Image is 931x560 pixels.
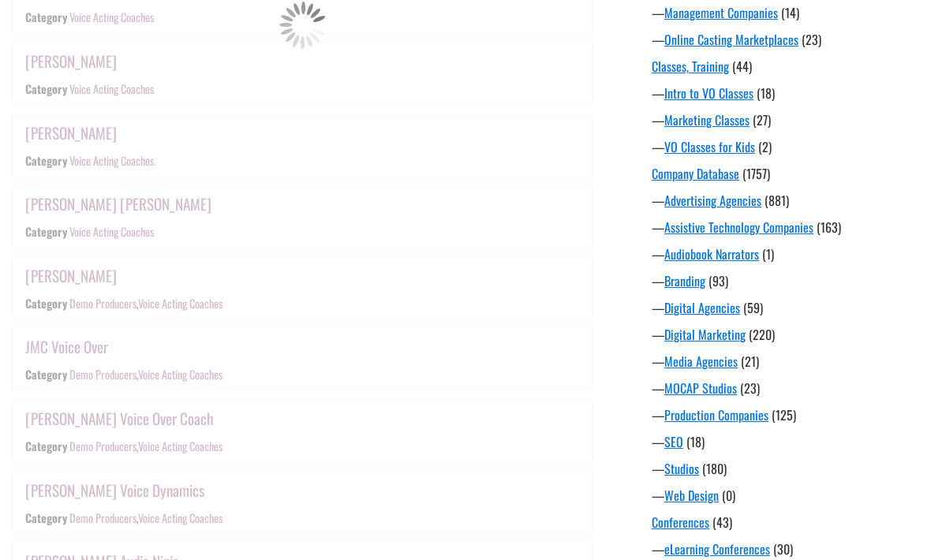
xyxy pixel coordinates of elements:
[652,379,931,398] div: —
[664,218,813,237] a: Assistive Technology Companies
[652,432,931,451] div: —
[762,245,774,263] span: (1)
[749,325,775,344] span: (220)
[652,30,931,49] div: —
[664,539,770,558] a: eLearning Conferences
[652,271,931,290] div: —
[741,352,759,371] span: (21)
[664,3,778,22] a: Management Companies
[664,459,699,478] a: Studios
[758,137,772,156] span: (2)
[652,191,931,210] div: —
[652,539,931,558] div: —
[740,379,760,398] span: (23)
[709,271,728,290] span: (93)
[652,3,931,22] div: —
[664,379,737,398] a: MOCAP Studios
[664,325,746,344] a: Digital Marketing
[652,218,931,237] div: —
[664,30,798,49] a: Online Casting Marketplaces
[742,164,770,183] span: (1757)
[652,486,931,505] div: —
[765,191,789,210] span: (881)
[712,513,732,532] span: (43)
[664,191,761,210] a: Advertising Agencies
[772,405,796,424] span: (125)
[743,298,763,317] span: (59)
[652,110,931,129] div: —
[652,352,931,371] div: —
[664,432,683,451] a: SEO
[664,486,719,505] a: Web Design
[686,432,705,451] span: (18)
[757,84,775,103] span: (18)
[652,325,931,344] div: —
[652,84,931,103] div: —
[652,405,931,424] div: —
[652,245,931,263] div: —
[652,57,729,76] a: Classes, Training
[773,539,793,558] span: (30)
[753,110,771,129] span: (27)
[664,298,740,317] a: Digital Agencies
[652,459,931,478] div: —
[817,218,841,237] span: (163)
[664,271,705,290] a: Branding
[652,513,709,532] a: Conferences
[702,459,727,478] span: (180)
[664,84,753,103] a: Intro to VO Classes
[664,245,759,263] a: Audiobook Narrators
[664,110,750,129] a: Marketing Classes
[652,164,739,183] a: Company Database
[652,298,931,317] div: —
[664,405,768,424] a: Production Companies
[732,57,752,76] span: (44)
[664,352,738,371] a: Media Agencies
[802,30,821,49] span: (23)
[722,486,735,505] span: (0)
[781,3,799,22] span: (14)
[652,137,931,156] div: —
[664,137,755,156] a: VO Classes for Kids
